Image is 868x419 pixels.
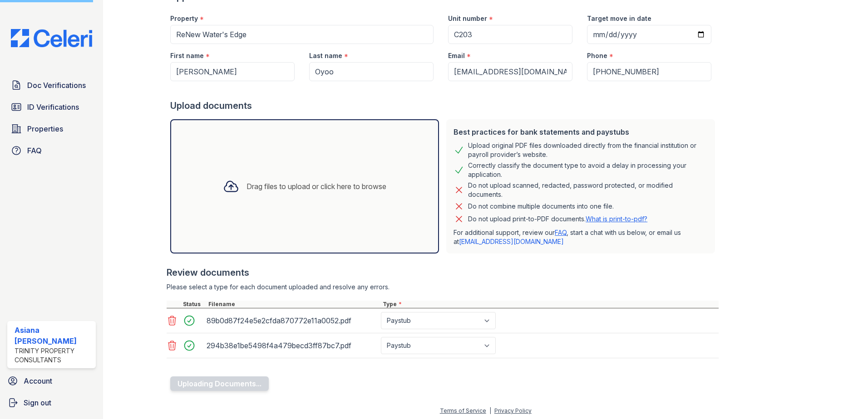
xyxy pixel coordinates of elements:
label: Phone [587,51,607,60]
a: Properties [7,120,96,138]
div: Status [181,301,207,308]
span: ID Verifications [27,102,79,112]
label: Property [170,14,198,23]
a: Sign out [4,394,99,412]
span: Doc Verifications [27,80,86,91]
div: Asiana [PERSON_NAME] [15,325,92,346]
div: Correctly classify the document type to avoid a delay in processing your application. [468,161,708,179]
a: What is print-to-pdf? [586,215,647,223]
div: Do not combine multiple documents into one file. [468,201,614,212]
label: First name [170,51,204,60]
p: Do not upload print-to-PDF documents. [468,214,647,224]
div: Upload documents [170,99,719,112]
a: Account [4,372,99,390]
p: For additional support, review our , start a chat with us below, or email us at [454,228,708,246]
a: ID Verifications [7,98,96,116]
a: Terms of Service [440,407,486,414]
div: Please select a type for each document uploaded and resolve any errors. [167,283,719,292]
div: Do not upload scanned, redacted, password protected, or modified documents. [468,181,708,199]
label: Email [448,51,465,60]
div: Trinity Property Consultants [15,346,92,365]
div: Drag files to upload or click here to browse [247,181,386,192]
img: CE_Logo_Blue-a8612792a0a2168367f1c8372b55b34899dd931a85d93a1a3d3e32e68fde9ad4.png [4,29,99,47]
a: FAQ [555,229,567,236]
label: Last name [309,51,342,60]
div: Filename [207,301,381,308]
a: Doc Verifications [7,76,96,94]
span: Sign out [24,397,51,408]
a: FAQ [7,141,96,160]
div: 294b38e1be5498f4a479becd3ff87bc7.pdf [207,338,377,353]
div: 89b0d87f24e5e2cfda870772e11a0052.pdf [207,313,377,328]
div: Best practices for bank statements and paystubs [454,127,708,137]
a: Privacy Policy [494,407,532,414]
div: | [489,407,491,414]
span: FAQ [27,145,42,156]
span: Properties [27,123,63,134]
label: Target move in date [587,14,651,23]
div: Type [381,301,719,308]
span: Account [24,375,52,386]
div: Upload original PDF files downloaded directly from the financial institution or payroll provider’... [468,141,708,159]
button: Uploading Documents... [170,376,269,391]
div: Review documents [167,266,719,279]
a: [EMAIL_ADDRESS][DOMAIN_NAME] [459,238,564,245]
label: Unit number [448,14,487,23]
